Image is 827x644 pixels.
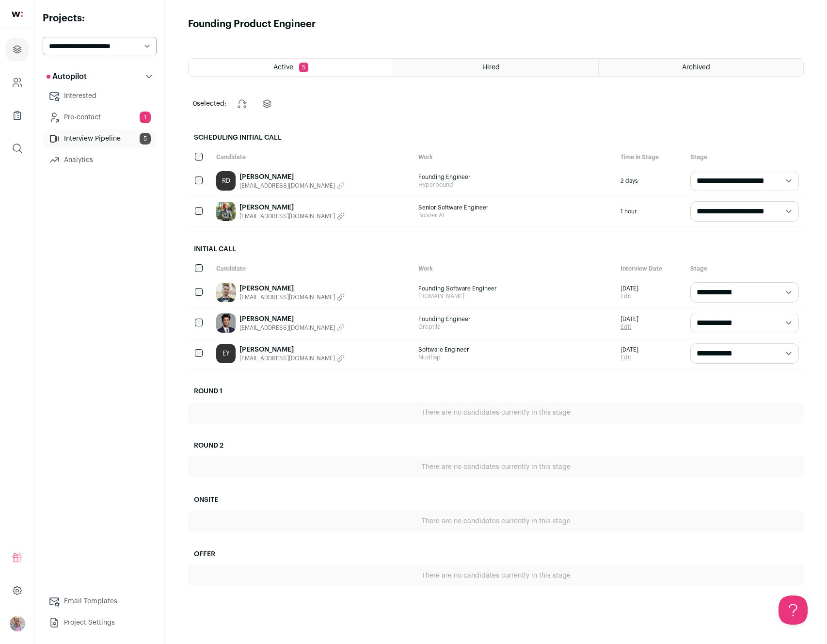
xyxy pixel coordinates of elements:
h2: Round 1 [188,381,804,402]
div: There are no candidates currently in this stage [188,565,804,586]
a: EY [216,344,236,363]
span: Greptile [418,323,611,331]
div: Work [413,148,616,166]
span: Senior Software Engineer [418,204,611,211]
a: [PERSON_NAME] [239,203,345,212]
span: [DATE] [620,346,638,354]
h2: Projects: [43,12,157,25]
h1: Founding Product Engineer [188,17,316,31]
a: Edit [620,323,638,331]
h2: Scheduling Initial Call [188,127,804,148]
span: [EMAIL_ADDRESS][DOMAIN_NAME] [239,182,335,190]
button: Autopilot [43,67,157,86]
div: Work [413,260,616,277]
span: [DATE] [620,315,638,323]
a: Email Templates [43,592,157,611]
h2: Offer [188,544,804,565]
span: [EMAIL_ADDRESS][DOMAIN_NAME] [239,324,335,332]
div: There are no candidates currently in this stage [188,402,804,423]
span: [DATE] [620,285,638,292]
a: Edit [620,292,638,300]
div: Candidate [211,148,413,166]
a: Archived [599,59,803,76]
span: Bolster AI [418,211,611,219]
img: wellfound-shorthand-0d5821cbd27db2630d0214b213865d53afaa358527fdda9d0ea32b1df1b89c2c.svg [12,12,23,17]
span: Active [273,64,293,71]
div: Time in Stage [616,148,685,166]
a: Interested [43,86,157,106]
a: [PERSON_NAME] [239,345,345,354]
span: [DOMAIN_NAME] [418,292,611,300]
span: Hired [482,64,500,71]
span: 5 [140,133,151,145]
span: selected: [193,99,226,109]
a: Analytics [43,150,157,170]
button: [EMAIL_ADDRESS][DOMAIN_NAME] [239,354,345,362]
div: Stage [685,260,804,277]
a: Company and ATS Settings [6,71,29,94]
a: Company Lists [6,104,29,127]
a: Hired [394,59,599,76]
button: Change stage [230,92,254,115]
span: Archived [682,64,710,71]
button: [EMAIL_ADDRESS][DOMAIN_NAME] [239,324,345,332]
span: Founding Software Engineer [418,285,611,292]
a: Interview Pipeline5 [43,129,157,148]
div: Interview Date [616,260,685,277]
span: [EMAIL_ADDRESS][DOMAIN_NAME] [239,212,335,220]
a: RD [216,171,236,191]
span: Mudflap [418,354,611,361]
h2: Round 2 [188,435,804,456]
span: [EMAIL_ADDRESS][DOMAIN_NAME] [239,354,335,362]
a: [PERSON_NAME] [239,284,345,293]
a: [PERSON_NAME] [239,172,345,182]
h2: Initial Call [188,239,804,260]
a: Project Settings [43,613,157,632]
a: Projects [6,38,29,61]
a: [PERSON_NAME] [239,314,345,324]
button: [EMAIL_ADDRESS][DOMAIN_NAME] [239,182,345,190]
img: 07d91366dc51fd1871200594fca3a1f43e273d1bb880da7c128c5d36e05ecb30.jpg [216,283,236,302]
iframe: Help Scout Beacon - Open [779,596,808,625]
a: Edit [620,354,638,361]
div: 1 hour [616,196,685,226]
div: There are no candidates currently in this stage [188,456,804,478]
span: 5 [299,63,308,72]
div: There are no candidates currently in this stage [188,511,804,532]
img: ac0492f61a15071bdef03850edcc65a2d55f28bc6cda664c8e71282b13d2cc0a.jpg [216,202,236,221]
img: 50bc01605b1936cf059a5414d97511ae692091ee8c745d203e7e471647c276bd.jpg [216,313,236,333]
img: 190284-medium_jpg [10,616,25,631]
span: 1 [140,112,151,123]
h2: Onsite [188,489,804,511]
button: [EMAIL_ADDRESS][DOMAIN_NAME] [239,293,345,301]
span: Founding Engineer [418,315,611,323]
div: Stage [685,148,804,166]
div: Candidate [211,260,413,277]
span: Software Engineer [418,346,611,354]
button: Open dropdown [10,616,25,631]
span: Hyperbound [418,181,611,189]
span: 0 [193,100,197,107]
span: [EMAIL_ADDRESS][DOMAIN_NAME] [239,293,335,301]
p: Autopilot [47,71,87,82]
button: [EMAIL_ADDRESS][DOMAIN_NAME] [239,212,345,220]
a: Pre-contact1 [43,108,157,127]
div: 2 days [616,166,685,196]
span: Founding Engineer [418,173,611,181]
